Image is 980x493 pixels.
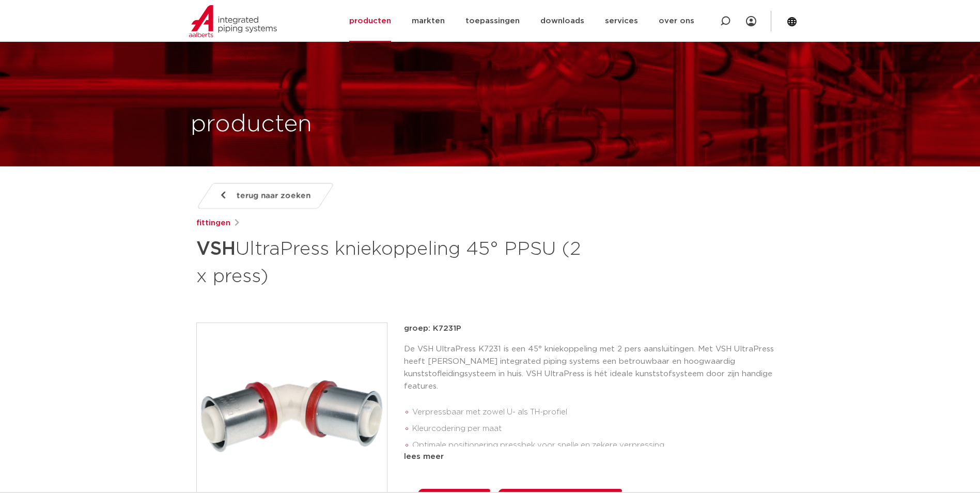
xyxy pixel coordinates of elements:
[404,451,784,463] div: lees meer
[196,240,236,258] strong: VSH
[191,108,312,141] h1: producten
[404,322,784,335] p: groep: K7231P
[196,183,334,209] a: terug naar zoeken
[237,188,310,204] span: terug naar zoeken
[404,343,784,393] p: De VSH UltraPress K7231 is een 45° kniekoppeling met 2 pers aansluitingen. Met VSH UltraPress hee...
[412,437,784,454] li: Optimale positionering pressbek voor snelle en zekere verpressing
[196,217,230,229] a: fittingen
[412,421,784,437] li: Kleurcodering per maat
[196,234,584,289] h1: UltraPress kniekoppeling 45° PPSU (2 x press)
[412,404,784,421] li: Verpressbaar met zowel U- als TH-profiel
